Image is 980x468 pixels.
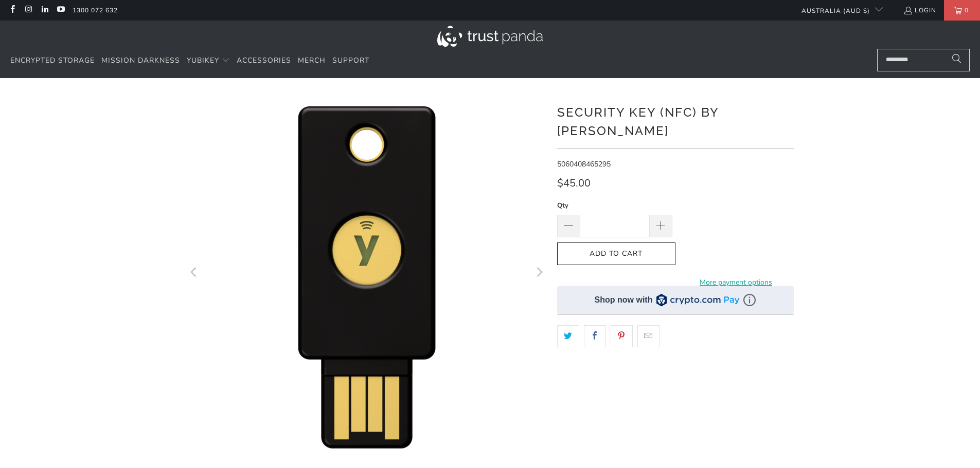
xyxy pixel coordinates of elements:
nav: Translation missing: en.navigation.header.main_nav [10,49,369,73]
a: Trust Panda Australia on YouTube [56,6,65,14]
img: Trust Panda Australia [437,26,543,47]
a: Share this on Facebook [584,325,606,347]
a: Email this to a friend [637,325,660,347]
span: Merch [298,55,326,65]
span: YubiKey [187,55,219,65]
button: Search [944,49,970,71]
button: Add to Cart [557,242,675,266]
span: Encrypted Storage [10,55,95,65]
span: 5060408465295 [557,159,611,169]
input: Search... [877,49,970,71]
a: Merch [298,49,326,73]
a: Share this on Pinterest [611,325,633,347]
a: Mission Darkness [101,49,180,73]
div: Shop now with [595,294,653,306]
a: Support [332,49,369,73]
label: Qty [557,200,672,211]
a: Security Key (NFC) by Yubico - Trust Panda [187,93,547,453]
button: Previous [186,93,203,453]
button: Next [531,93,547,453]
a: Trust Panda Australia on LinkedIn [40,6,49,14]
a: Share this on Twitter [557,325,579,347]
a: Trust Panda Australia on Facebook [8,6,16,14]
span: Accessories [237,55,291,65]
a: Accessories [237,49,291,73]
a: 1300 072 632 [73,5,118,16]
a: Login [903,5,936,16]
span: Add to Cart [568,250,665,258]
span: $45.00 [557,176,591,190]
summary: YubiKey [187,49,230,73]
span: Mission Darkness [101,55,180,65]
span: Support [332,55,369,65]
h1: Security Key (NFC) by [PERSON_NAME] [557,101,794,140]
a: Encrypted Storage [10,49,95,73]
a: Trust Panda Australia on Instagram [24,6,32,14]
a: More payment options [679,277,794,288]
